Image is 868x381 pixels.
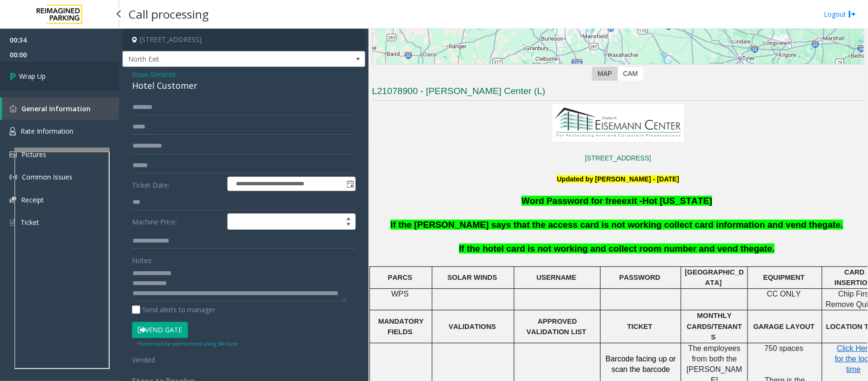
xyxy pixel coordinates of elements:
[388,274,412,281] span: PARCS
[132,69,148,79] span: Issue
[345,177,355,190] span: Toggle popup
[617,67,643,81] label: CAM
[123,29,365,51] h4: [STREET_ADDRESS]
[643,196,712,206] span: Hot [US_STATE]
[132,355,155,364] span: Vended
[753,323,815,330] span: GARAGE LAYOUT
[10,105,17,112] img: 'icon'
[151,69,176,79] span: Services
[627,323,653,330] span: TICKET
[459,243,754,254] span: If the hotel card is not working and collect room number and vend the
[124,2,214,26] h3: Call processing
[606,355,676,373] span: Barcode facing up or scan the barcode
[372,85,864,101] h3: L21078900 - [PERSON_NAME] Center (L)
[10,173,17,181] img: 'icon'
[552,104,684,142] img: fff4a7276ae74cbe868202e4386c404a.jpg
[763,274,805,281] span: EQUIPMENT
[619,274,660,281] span: PASSWORD
[592,67,618,81] label: Map
[130,177,225,191] label: Ticket Date:
[132,322,188,338] button: Vend Gate
[521,196,622,206] span: Word Password for free
[10,197,16,203] img: 'icon'
[21,104,91,113] span: General Information
[765,344,804,352] span: 750 spaces
[10,151,17,158] img: 'icon'
[622,196,643,206] span: exit -
[687,312,742,341] span: MONTHLY CARDS/TENANTS
[10,218,16,227] img: 'icon'
[342,214,355,222] span: Increase value
[754,243,775,254] span: gate.
[2,97,119,120] a: General Information
[148,70,176,79] span: -
[19,71,46,81] span: Wrap Up
[391,290,408,298] span: WPS
[848,9,856,19] img: logout
[685,268,744,286] span: [GEOGRAPHIC_DATA]
[132,305,215,315] label: Send alerts to manager
[378,317,424,336] span: MANDATORY FIELDS
[527,317,586,336] span: APPROVED VALIDATION LIST
[448,274,497,281] span: SOLAR WINDS
[20,127,73,136] span: Rate Information
[137,340,238,347] small: Vend will be performed using 9# tone
[824,9,856,19] a: Logout
[132,252,153,265] label: Notes:
[123,52,317,67] span: North Exit
[822,220,843,230] span: gate.
[449,323,496,330] span: VALIDATIONS
[557,175,679,183] font: Updated by [PERSON_NAME] - [DATE]
[585,154,651,162] a: [STREET_ADDRESS]
[536,274,576,281] span: USERNAME
[132,79,356,92] div: Hotel Customer
[130,213,225,230] label: Machine Price:
[767,290,801,298] span: CC ONLY
[10,127,16,136] img: 'icon'
[390,220,822,230] span: If the [PERSON_NAME] says that the access card is not working collect card information and vend the
[342,222,355,229] span: Decrease value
